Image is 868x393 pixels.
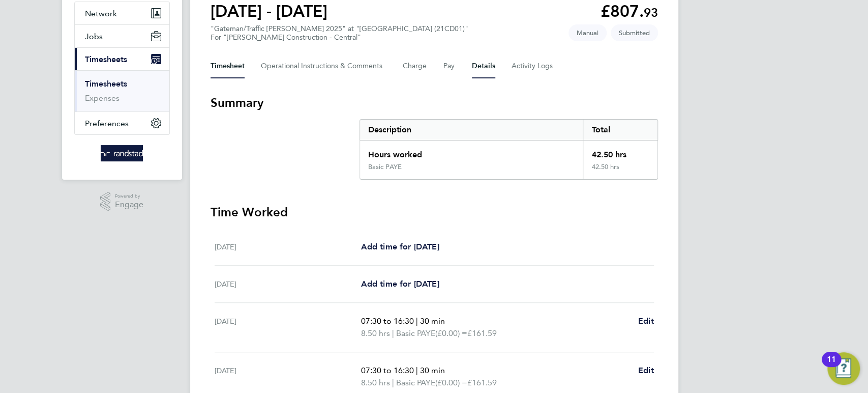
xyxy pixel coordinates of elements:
[361,278,439,290] a: Add time for [DATE]
[568,24,607,41] span: This timesheet was manually created.
[396,327,435,340] span: Basic PAYE
[75,25,169,47] button: Jobs
[360,119,658,180] div: Summary
[85,93,119,103] a: Expenses
[75,112,169,134] button: Preferences
[827,359,836,373] div: 11
[644,5,658,20] span: 93
[512,54,554,78] button: Activity Logs
[638,364,654,377] a: Edit
[115,201,143,209] span: Engage
[360,120,583,140] div: Description
[211,204,658,220] h3: Time Worked
[467,328,496,338] span: £161.59
[392,328,394,338] span: |
[361,242,439,251] span: Add time for [DATE]
[75,48,169,70] button: Timesheets
[361,378,390,387] span: 8.50 hrs
[638,315,654,327] a: Edit
[215,364,361,389] div: [DATE]
[827,352,860,385] button: Open Resource Center, 11 new notifications
[420,316,444,326] span: 30 min
[467,378,496,387] span: £161.59
[361,279,439,289] span: Add time for [DATE]
[215,315,361,340] div: [DATE]
[215,278,361,290] div: [DATE]
[85,54,127,64] span: Timesheets
[215,241,361,253] div: [DATE]
[396,377,435,389] span: Basic PAYE
[211,1,327,21] h1: [DATE] - [DATE]
[435,328,467,338] span: (£0.00) =
[415,316,417,326] span: |
[435,378,467,387] span: (£0.00) =
[115,192,143,201] span: Powered by
[360,141,583,163] div: Hours worked
[211,33,468,42] div: For "[PERSON_NAME] Construction - Central"
[443,54,456,78] button: Pay
[583,120,657,140] div: Total
[368,163,402,171] div: Basic PAYE
[392,378,394,387] span: |
[403,54,427,78] button: Charge
[420,366,444,375] span: 30 min
[611,24,658,41] span: This timesheet is Submitted.
[361,316,413,326] span: 07:30 to 16:30
[583,163,657,179] div: 42.50 hrs
[415,366,417,375] span: |
[583,141,657,163] div: 42.50 hrs
[100,192,143,211] a: Powered byEngage
[85,9,117,18] span: Network
[85,119,129,128] span: Preferences
[361,241,439,253] a: Add time for [DATE]
[75,2,169,24] button: Network
[74,145,170,161] a: Go to home page
[101,145,143,161] img: randstad-logo-retina.png
[211,24,468,42] div: "Gateman/Traffic [PERSON_NAME] 2025" at "[GEOGRAPHIC_DATA] (21CD01)"
[85,79,127,89] a: Timesheets
[85,32,103,41] span: Jobs
[211,54,245,78] button: Timesheet
[361,366,413,375] span: 07:30 to 16:30
[211,95,658,111] h3: Summary
[638,366,654,375] span: Edit
[261,54,386,78] button: Operational Instructions & Comments
[638,316,654,326] span: Edit
[361,328,390,338] span: 8.50 hrs
[472,54,495,78] button: Details
[75,70,169,111] div: Timesheets
[601,2,658,21] app-decimal: £807.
